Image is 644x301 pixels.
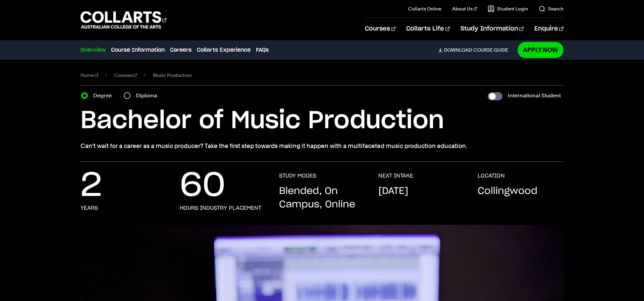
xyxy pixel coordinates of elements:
div: Go to homepage [80,10,166,30]
a: Courses [114,70,137,80]
a: Study Information [461,18,524,40]
a: Enquire [534,18,563,40]
a: DownloadCourse Guide [438,47,514,53]
h3: LOCATION [478,172,505,179]
a: Search [539,5,563,12]
a: Collarts Online [408,5,441,12]
a: Collarts Experience [197,46,251,54]
label: Diploma [136,91,161,100]
a: FAQs [256,46,269,54]
a: Apply Now [518,42,563,58]
h3: Years [80,205,98,211]
label: Degree [93,91,116,100]
h3: STUDY MODES [279,172,316,179]
p: 2 [80,172,102,199]
a: Student Login [488,5,528,12]
p: 60 [180,172,225,199]
h3: NEXT INTAKE [378,172,413,179]
p: Can’t wait for a career as a music producer? Take the first step towards making it happen with a ... [80,141,563,151]
span: Music Production [153,70,192,80]
span: Download [444,47,472,53]
a: Overview [80,46,106,54]
a: Courses [365,18,395,40]
p: [DATE] [378,185,408,198]
p: Blended, On Campus, Online [279,185,365,211]
p: Collingwood [478,185,537,198]
h1: Bachelor of Music Production [80,106,563,136]
a: Collarts Life [406,18,449,40]
a: Home [80,70,98,80]
h3: hours industry placement [180,205,261,211]
a: Course Information [111,46,165,54]
a: About Us [452,5,477,12]
label: International Student [508,91,561,100]
a: Careers [170,46,192,54]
